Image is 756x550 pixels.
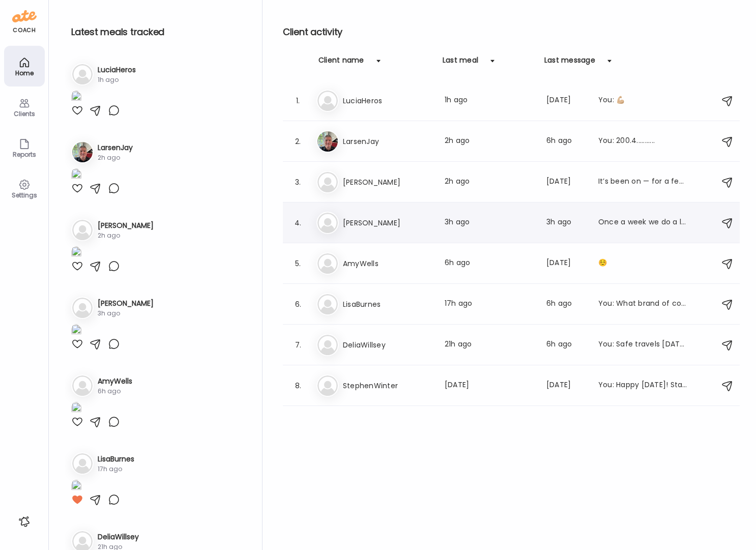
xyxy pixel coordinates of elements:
div: [DATE] [546,95,586,107]
div: It’s been on — for a few hours [598,176,688,188]
img: avatars%2FpQclOzuQ2uUyIuBETuyLXmhsmXz1 [317,131,338,152]
div: Reports [6,151,43,158]
img: bg-avatar-default.svg [317,91,338,111]
div: 1. [292,95,304,107]
h3: [PERSON_NAME] [343,217,432,229]
div: Last meal [443,55,478,71]
h2: Latest meals tracked [71,24,246,40]
div: 2h ago [98,153,133,162]
h3: AmyWells [98,376,132,387]
img: bg-avatar-default.svg [317,294,338,314]
div: 6h ago [546,298,586,310]
div: 5. [292,257,304,270]
h3: [PERSON_NAME] [98,298,154,309]
div: Last message [544,55,595,71]
h3: StephenWinter [343,380,432,392]
div: [DATE] [546,176,586,188]
div: 3h ago [98,309,154,318]
img: ate [12,8,37,24]
div: [DATE] [445,380,534,392]
div: 1h ago [445,95,534,107]
h3: LuciaHeros [98,65,136,75]
div: 2h ago [98,231,154,240]
img: bg-avatar-default.svg [72,220,93,240]
div: 6h ago [98,387,132,396]
h3: [PERSON_NAME] [343,176,432,188]
div: [DATE] [546,257,586,270]
img: images%2F14YwdST0zVTSBa9Pc02PT7cAhhp2%2F8vNbSNX74gIBZbfUjWko%2F14qF1EJOLAp12OegOfRl_1080 [71,480,81,494]
img: avatars%2FpQclOzuQ2uUyIuBETuyLXmhsmXz1 [72,142,93,162]
img: bg-avatar-default.svg [317,253,338,274]
img: bg-avatar-default.svg [72,453,93,474]
h3: LisaBurnes [98,454,134,465]
div: 2. [292,135,304,148]
h3: LarsenJay [343,135,432,148]
h3: DeliaWillsey [98,532,139,542]
div: You: What brand of corn tortillas? [598,298,688,310]
div: 8. [292,380,304,392]
div: Once a week we do a legs day. That’s 10 -20 lbs focusd on glutes, hamstrings, thigh etc, and we d... [598,217,688,229]
img: bg-avatar-default.svg [317,375,338,396]
div: 21h ago [445,339,534,351]
img: bg-avatar-default.svg [72,64,93,84]
img: images%2F1qYfsqsWO6WAqm9xosSfiY0Hazg1%2FFqk4WbXx7TJCEPMz7FO2%2FNhD4tflt7alGwnzLvnUQ_1080 [71,91,81,104]
div: 1h ago [98,75,136,84]
div: 6h ago [546,135,586,148]
h2: Client activity [283,24,740,40]
div: You: Safe travels [DATE]!!! [598,339,688,351]
div: 3. [292,176,304,188]
h3: AmyWells [343,257,432,270]
img: bg-avatar-default.svg [72,375,93,396]
div: [DATE] [546,380,586,392]
img: bg-avatar-default.svg [72,298,93,318]
div: 2h ago [445,135,534,148]
div: Settings [6,192,43,198]
div: 3h ago [445,217,534,229]
h3: LisaBurnes [343,298,432,310]
div: You: 200.4........... [598,135,688,148]
div: ☺️ [598,257,688,270]
div: Client name [318,55,364,71]
h3: [PERSON_NAME] [98,220,154,231]
div: 3h ago [546,217,586,229]
h3: LuciaHeros [343,95,432,107]
div: 6h ago [546,339,586,351]
div: 4. [292,217,304,229]
div: You: Happy [DATE]! Stay on path this weekend with movement, hydration and think about the 80/20 r... [598,380,688,392]
div: 6. [292,298,304,310]
h3: DeliaWillsey [343,339,432,351]
img: bg-avatar-default.svg [317,213,338,233]
div: 6h ago [445,257,534,270]
img: images%2FpQclOzuQ2uUyIuBETuyLXmhsmXz1%2Fd2B7oci9zwZLvVolD6UP%2FVVkdyGgpukdW9ecKN5Zp_1080 [71,168,81,182]
img: images%2FRBBRZGh5RPQEaUY8TkeQxYu8qlB3%2F8iW5hsLKbluJ2MtgrE2u%2FG1VbSVc93kkLcoRasU1M_1080 [71,324,81,338]
div: 7. [292,339,304,351]
h3: LarsenJay [98,142,133,153]
div: Clients [6,110,43,117]
div: You: 💪🏼 [598,95,688,107]
div: Home [6,70,43,76]
img: bg-avatar-default.svg [317,172,338,192]
div: 17h ago [98,465,134,474]
div: 17h ago [445,298,534,310]
img: bg-avatar-default.svg [317,335,338,355]
div: 2h ago [445,176,534,188]
div: coach [13,26,36,35]
img: images%2FVeJUmU9xL5OtfHQnXXq9YpklFl83%2FqtUcPup9POneX4uadaZ1%2FfRMx5adIVkRgUIcAIpdH_1080 [71,402,81,416]
img: images%2FIrNJUawwUnOTYYdIvOBtlFt5cGu2%2FZMrh4H2XJpPYnjyN2lgH%2FZYyaclEwpHppQ5WJElg1_1080 [71,246,81,260]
